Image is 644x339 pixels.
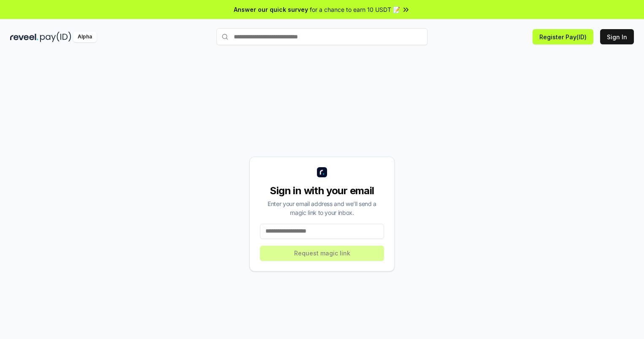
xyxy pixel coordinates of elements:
div: Alpha [73,32,97,42]
div: Sign in with your email [260,184,384,198]
span: for a chance to earn 10 USDT 📝 [310,5,400,14]
img: reveel_dark [10,32,38,42]
div: Enter your email address and we’ll send a magic link to your inbox. [260,199,384,217]
button: Register Pay(ID) [533,29,593,44]
span: Answer our quick survey [234,5,308,14]
button: Sign In [600,29,634,44]
img: logo_small [317,167,327,177]
img: pay_id [40,32,71,42]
